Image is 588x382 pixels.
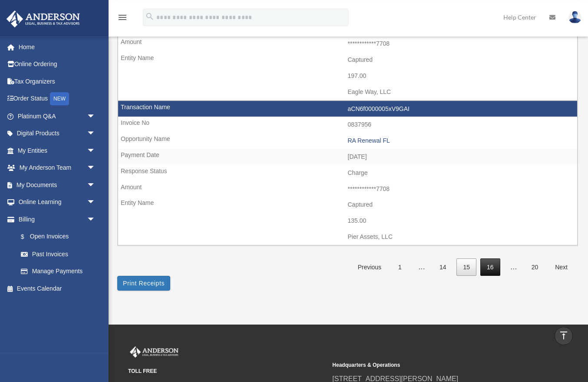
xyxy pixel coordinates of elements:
small: Headquarters & Operations [332,361,530,370]
a: Events Calendar [6,280,109,297]
a: Previous [351,258,388,276]
td: Eagle Way, LLC [118,84,577,101]
a: Past Invoices [12,245,104,263]
td: Captured [118,197,577,213]
div: RA Renewal FL [348,137,573,144]
a: Order StatusNEW [6,90,109,108]
a: Online Learningarrow_drop_down [6,194,109,211]
a: 1 [392,258,408,276]
a: Platinum Q&Aarrow_drop_down [6,107,109,125]
td: aCN6f0000005xV9GAI [118,101,577,117]
span: arrow_drop_down [87,176,104,194]
td: 0837956 [118,117,577,133]
button: Print Receipts [117,276,170,291]
a: Tax Organizers [6,73,109,90]
a: vertical_align_top [555,327,573,345]
img: Anderson Advisors Platinum Portal [4,10,83,27]
td: Charge [118,165,577,181]
a: Manage Payments [12,263,109,280]
a: Home [6,38,109,56]
a: 15 [456,258,476,276]
td: Pier Assets, LLC [118,229,577,245]
a: Online Ordering [6,56,109,73]
i: menu [117,12,128,23]
td: 135.00 [118,213,577,229]
span: arrow_drop_down [87,107,104,125]
i: vertical_align_top [558,330,569,341]
span: arrow_drop_down [87,142,104,160]
td: Captured [118,52,577,68]
span: arrow_drop_down [87,194,104,211]
img: Anderson Advisors Platinum Portal [128,346,180,358]
a: Billingarrow_drop_down [6,211,109,228]
span: $ [26,231,30,242]
a: $Open Invoices [12,228,109,246]
a: 14 [433,258,453,276]
i: search [145,12,155,21]
span: arrow_drop_down [87,125,104,143]
a: 16 [480,258,500,276]
td: [DATE] [118,149,577,165]
small: TOLL FREE [128,367,326,376]
a: My Entitiesarrow_drop_down [6,142,109,159]
a: My Anderson Teamarrow_drop_down [6,159,109,177]
img: User Pic [568,11,581,23]
span: arrow_drop_down [87,211,104,228]
a: menu [117,15,128,23]
a: My Documentsarrow_drop_down [6,176,109,194]
div: NEW [50,92,69,105]
span: arrow_drop_down [87,159,104,177]
a: 20 [525,258,545,276]
td: 197.00 [118,68,577,84]
a: Digital Productsarrow_drop_down [6,125,109,142]
span: … [503,263,524,271]
a: Next [548,258,574,276]
span: … [411,263,432,271]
